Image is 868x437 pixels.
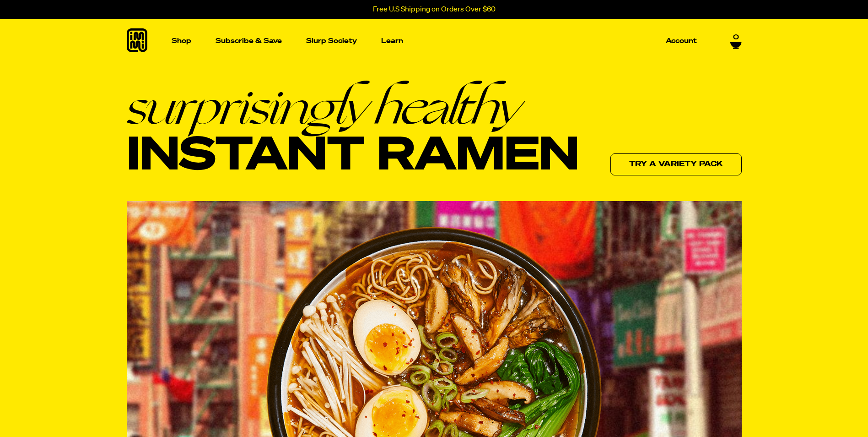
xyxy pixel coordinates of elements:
p: Shop [172,38,191,44]
a: Learn [377,19,407,63]
em: surprisingly healthy [127,81,579,131]
p: Subscribe & Save [216,38,282,44]
p: Slurp Society [306,38,357,44]
p: Learn [381,38,403,44]
a: Try a variety pack [610,153,742,175]
a: Slurp Society [302,34,361,48]
p: Account [666,38,697,44]
nav: Main navigation [168,19,701,63]
a: Account [662,34,701,48]
p: Free U.S Shipping on Orders Over $60 [373,5,496,14]
span: 0 [733,33,739,42]
h1: Instant Ramen [127,81,579,182]
a: Shop [168,19,195,63]
a: Subscribe & Save [212,34,286,48]
a: 0 [730,33,742,49]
